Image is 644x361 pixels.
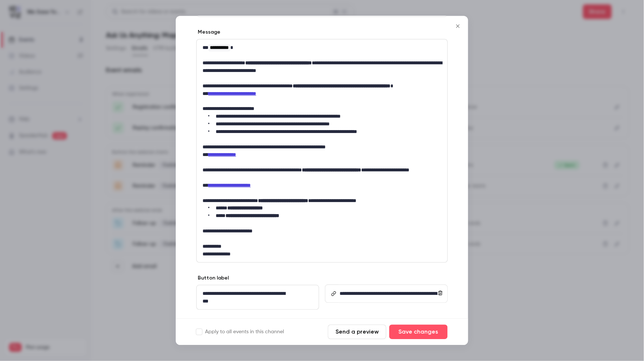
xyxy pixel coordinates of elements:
label: Apply to all events in this channel [196,328,284,336]
label: Button label [196,274,229,281]
label: Message [196,28,220,35]
div: editor [197,285,319,309]
button: Send a preview [328,325,386,339]
button: Close [451,19,465,34]
button: Save changes [389,325,448,339]
div: editor [197,39,447,262]
div: editor [337,285,447,302]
